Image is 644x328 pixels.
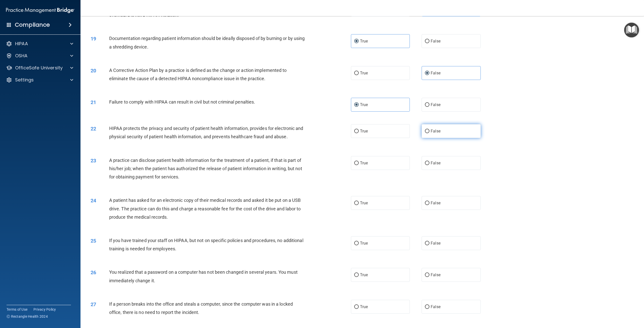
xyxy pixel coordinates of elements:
[6,53,73,59] a: OSHA
[15,41,28,47] p: HIPAA
[360,161,368,165] span: True
[354,273,359,277] input: True
[91,198,96,204] span: 24
[109,126,303,139] span: HIPAA protects the privacy and security of patient health information, provides for electronic an...
[360,201,368,205] span: True
[91,301,96,307] span: 27
[431,129,440,133] span: False
[109,68,287,81] span: A Corrective Action Plan by a practice is defined as the change or action implemented to eliminat...
[15,65,63,71] p: OfficeSafe University
[91,126,96,132] span: 22
[354,242,359,245] input: True
[7,307,27,312] a: Terms of Use
[109,238,303,251] span: If you have trained your staff on HIPAA, but not on specific policies and procedures, no addition...
[91,238,96,244] span: 25
[109,99,255,105] span: Failure to comply with HIPAA can result in civil but not criminal penalties.
[109,301,293,315] span: If a person breaks into the office and steals a computer, since the computer was in a locked offi...
[425,242,429,245] input: False
[109,158,302,179] span: A practice can disclose patient health information for the treatment of a patient, if that is par...
[91,99,96,105] span: 21
[91,158,96,164] span: 23
[431,71,440,75] span: False
[354,305,359,309] input: True
[431,39,440,43] span: False
[91,68,96,74] span: 20
[354,71,359,75] input: True
[425,71,429,75] input: False
[15,53,28,59] p: OSHA
[425,305,429,309] input: False
[354,39,359,43] input: True
[6,41,73,47] a: HIPAA
[354,103,359,107] input: True
[431,201,440,205] span: False
[109,269,298,283] span: You realized that a password on a computer has not been changed in several years. You must immedi...
[15,77,34,83] p: Settings
[360,129,368,133] span: True
[7,314,48,319] span: Ⓒ Rectangle Health 2024
[6,77,73,83] a: Settings
[354,161,359,165] input: True
[431,102,440,107] span: False
[354,201,359,205] input: True
[425,39,429,43] input: False
[91,269,96,275] span: 26
[15,21,50,28] h4: Compliance
[360,102,368,107] span: True
[6,5,74,15] img: PMB logo
[425,103,429,107] input: False
[354,129,359,133] input: True
[624,23,639,37] button: Open Resource Center
[91,36,96,42] span: 19
[109,198,301,219] span: A patient has asked for an electronic copy of their medical records and asked it be put on a USB ...
[360,272,368,277] span: True
[431,304,440,309] span: False
[360,71,368,75] span: True
[109,36,305,49] span: Documentation regarding patient information should be ideally disposed of by burning or by using ...
[425,201,429,205] input: False
[425,273,429,277] input: False
[425,161,429,165] input: False
[360,304,368,309] span: True
[431,272,440,277] span: False
[360,241,368,246] span: True
[360,39,368,43] span: True
[425,129,429,133] input: False
[431,161,440,165] span: False
[33,307,56,312] a: Privacy Policy
[6,65,73,71] a: OfficeSafe University
[431,241,440,246] span: False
